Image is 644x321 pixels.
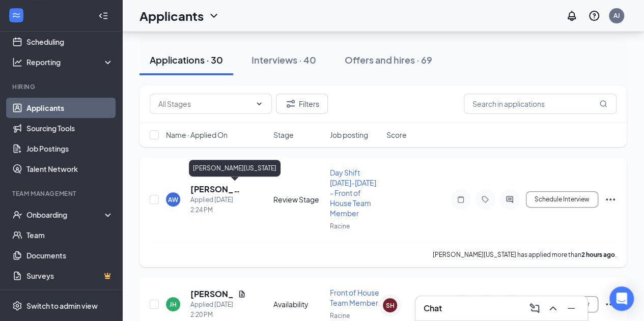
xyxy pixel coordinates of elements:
button: ComposeMessage [526,300,543,316]
div: Interviews · 40 [251,53,316,66]
div: SH [386,301,395,310]
svg: Notifications [566,10,578,22]
a: Talent Network [26,159,114,179]
p: [PERSON_NAME][US_STATE] has applied more than . [433,250,617,259]
div: Offers and hires · 69 [345,53,432,66]
h1: Applicants [139,7,204,24]
svg: ComposeMessage [528,302,541,314]
b: 2 hours ago [581,251,615,258]
div: Reporting [26,57,114,67]
a: Sourcing Tools [26,118,114,138]
svg: ChevronDown [208,10,220,22]
div: Team Management [12,189,111,198]
svg: ChevronUp [547,302,559,314]
div: JH [170,300,177,309]
svg: Document [238,290,246,298]
div: Applications · 30 [150,53,223,66]
a: SurveysCrown [26,266,114,286]
div: Switch to admin view [26,301,98,311]
svg: Ellipses [604,298,617,310]
h5: [PERSON_NAME][US_STATE] [190,184,246,195]
svg: ChevronDown [255,100,263,108]
div: Applied [DATE] 2:20 PM [190,300,246,320]
svg: MagnifyingGlass [599,100,607,108]
a: Team [26,225,114,245]
a: Applicants [26,98,114,118]
span: Stage [273,130,294,140]
button: ChevronUp [545,300,561,316]
button: Minimize [563,300,579,316]
div: Availability [273,299,324,309]
div: [PERSON_NAME][US_STATE] [189,160,281,177]
button: Schedule Interview [526,191,598,208]
svg: Settings [12,301,22,311]
span: Racine [330,312,350,319]
svg: ActiveChat [503,195,516,203]
span: Score [386,130,407,140]
span: Name · Applied On [166,130,228,140]
div: AJ [613,11,620,20]
div: Review Stage [273,194,324,205]
span: Day Shift [DATE]-[DATE] - Front of House Team Member [330,168,376,218]
button: Filter Filters [276,94,328,114]
svg: Collapse [98,11,108,21]
svg: UserCheck [12,210,22,220]
a: Job Postings [26,138,114,159]
svg: WorkstreamLogo [11,10,21,20]
svg: Analysis [12,57,22,67]
div: Open Intercom Messenger [609,286,634,311]
svg: Tag [479,195,491,203]
span: Front of House Team Member [330,288,379,307]
svg: Ellipses [604,193,617,206]
div: Hiring [12,82,111,91]
h5: [PERSON_NAME] [190,288,234,300]
span: Job posting [330,130,368,140]
div: Applied [DATE] 2:24 PM [190,195,246,215]
h3: Chat [424,303,442,314]
input: All Stages [158,98,251,109]
svg: QuestionInfo [588,10,600,22]
div: AW [168,195,178,204]
svg: Note [455,195,467,203]
a: Documents [26,245,114,266]
input: Search in applications [464,94,617,114]
a: Scheduling [26,32,114,52]
svg: Filter [285,98,297,110]
span: Racine [330,222,350,230]
svg: Minimize [565,302,577,314]
div: Onboarding [26,210,105,220]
